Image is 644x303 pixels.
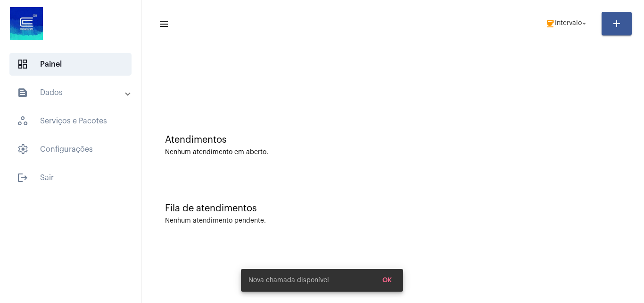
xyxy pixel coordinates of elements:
span: Sair [9,166,132,189]
span: OK [382,277,392,284]
span: sidenav icon [17,59,28,70]
mat-panel-title: Dados [17,87,126,98]
span: Intervalo [555,20,582,27]
mat-icon: sidenav icon [17,172,28,183]
mat-icon: sidenav icon [158,18,168,30]
mat-icon: arrow_drop_down [580,19,588,28]
span: Nova chamada disponível [248,276,329,285]
mat-icon: add [611,18,622,29]
mat-icon: coffee [545,19,555,28]
span: Painel [9,53,132,76]
span: Configurações [9,138,132,161]
span: sidenav icon [17,144,28,155]
img: d4669ae0-8c07-2337-4f67-34b0df7f5ae4.jpeg [8,5,45,43]
mat-icon: sidenav icon [17,87,28,98]
div: Nenhum atendimento pendente. [165,217,266,225]
mat-expansion-panel-header: sidenav iconDados [6,81,141,104]
div: Nenhum atendimento em aberto. [165,149,620,156]
button: OK [375,272,399,289]
span: Serviços e Pacotes [9,110,132,132]
span: sidenav icon [17,115,28,127]
div: Atendimentos [165,135,620,145]
button: Intervalo [540,14,594,33]
div: Fila de atendimentos [165,203,620,214]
